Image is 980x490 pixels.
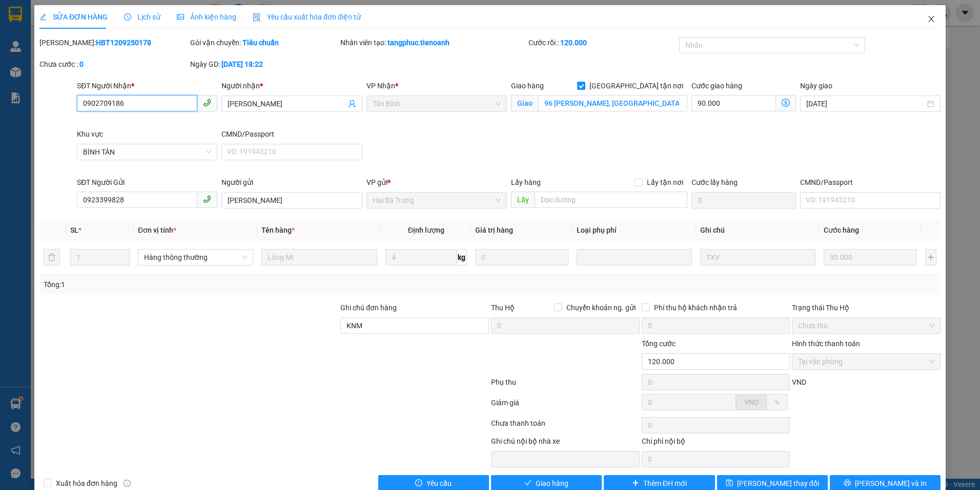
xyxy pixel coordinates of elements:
[44,249,60,266] button: delete
[457,249,467,266] span: kg
[221,60,263,68] b: [DATE] 18:22
[782,99,790,107] span: dollar-circle
[373,193,501,208] span: Hai Bà Trưng
[340,317,489,334] input: Ghi chú đơn hàng
[642,436,790,451] div: Chi phí nội bộ
[366,177,507,188] div: VP gửi
[585,80,687,91] span: [GEOGRAPHIC_DATA] tận nơi
[373,96,501,111] span: Tân Bình
[138,226,176,234] span: Đơn vị tính
[203,99,211,107] span: phone
[190,37,339,48] div: Gói vận chuyển:
[650,302,741,313] span: Phí thu hộ khách nhận trả
[44,279,378,290] div: Tổng: 1
[415,479,422,487] span: exclamation-circle
[806,98,925,109] input: Ngày giao
[917,5,946,34] button: Close
[124,13,131,21] span: clock-circle
[642,340,676,348] span: Tổng cước
[491,304,515,312] span: Thu Hộ
[792,378,806,386] span: VND
[242,39,279,47] b: Tiêu chuẩn
[700,249,815,266] input: Ghi Chú
[511,95,538,111] span: Giao
[144,250,247,265] span: Hàng thông thường
[798,354,934,369] span: Tại văn phòng
[340,304,397,312] label: Ghi chú đơn hàng
[253,13,361,21] span: Yêu cầu xuất hóa đơn điện tử
[691,82,742,90] label: Cước giao hàng
[39,13,47,21] span: edit
[800,177,941,188] div: CMND/Passport
[737,478,819,489] span: [PERSON_NAME] thay đổi
[824,226,859,234] span: Cước hàng
[696,220,820,240] th: Ghi chú
[221,128,362,140] div: CMND/Passport
[70,226,78,234] span: SL
[528,37,677,48] div: Cước rồi :
[643,177,687,188] span: Lấy tận nơi
[511,82,544,90] span: Giao hàng
[124,13,160,21] span: Lịch sử
[190,59,339,70] div: Ngày GD:
[83,144,211,160] span: BÌNH TÂN
[124,480,131,487] span: info-circle
[925,249,936,266] button: plus
[536,478,568,489] span: Giao hàng
[726,479,733,487] span: save
[927,15,935,23] span: close
[221,177,362,188] div: Người gửi
[79,60,84,68] b: 0
[39,37,188,48] div: [PERSON_NAME]:
[77,80,217,91] div: SĐT Người Nhận
[253,13,261,22] img: icon
[490,397,641,415] div: Giảm giá
[632,479,639,487] span: plus
[691,178,738,186] label: Cước lấy hàng
[855,478,927,489] span: [PERSON_NAME] và In
[177,13,236,21] span: Ảnh kiện hàng
[792,302,941,313] div: Trạng thái Thu Hộ
[408,226,444,234] span: Định lượng
[691,95,776,111] input: Cước giao hàng
[96,39,151,47] b: HBT1209250178
[643,478,687,489] span: Thêm ĐH mới
[39,13,108,21] span: SỬA ĐƠN HÀNG
[491,436,640,451] div: Ghi chú nội bộ nhà xe
[261,226,295,234] span: Tên hàng
[77,177,217,188] div: SĐT Người Gửi
[511,192,535,208] span: Lấy
[426,478,452,489] span: Yêu cầu
[792,340,860,348] label: Hình thức thanh toán
[573,220,696,240] th: Loại phụ phí
[366,82,395,90] span: VP Nhận
[490,376,641,394] div: Phụ thu
[744,398,759,406] span: VND
[524,479,532,487] span: check
[535,192,688,208] input: Dọc đường
[490,418,641,436] div: Chưa thanh toán
[774,398,780,406] span: %
[560,39,587,47] b: 120.000
[562,302,640,313] span: Chuyển khoản ng. gửi
[800,82,832,90] label: Ngày giao
[39,59,188,70] div: Chưa cước :
[538,95,688,111] input: Giao tận nơi
[203,195,211,203] span: phone
[348,100,356,108] span: user-add
[511,178,541,186] span: Lấy hàng
[475,249,568,266] input: 0
[261,249,377,266] input: VD: Bàn, Ghế
[52,478,121,489] span: Xuất hóa đơn hàng
[691,192,796,209] input: Cước lấy hàng
[77,128,217,140] div: Khu vực
[177,13,184,21] span: picture
[798,318,934,333] span: Chưa thu
[340,37,526,48] div: Nhân viên tạo:
[387,39,450,47] b: tangphuc.tienoanh
[844,479,851,487] span: printer
[824,249,916,266] input: 0
[475,226,513,234] span: Giá trị hàng
[221,80,362,91] div: Người nhận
